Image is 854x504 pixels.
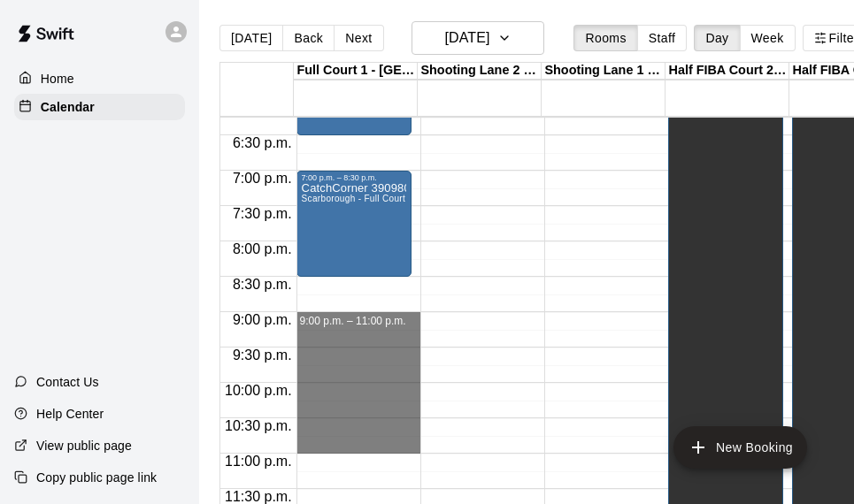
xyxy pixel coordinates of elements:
[282,25,335,51] button: Back
[334,25,383,51] button: Next
[418,63,542,80] div: Shooting Lane 2 - [GEOGRAPHIC_DATA]
[694,25,740,51] button: Day
[228,206,296,221] span: 7:30 p.m.
[228,171,296,186] span: 7:00 p.m.
[14,94,185,120] a: Calendar
[637,25,688,51] button: Staff
[666,63,789,80] div: Half FIBA Court 2 - [GEOGRAPHIC_DATA]
[36,469,157,486] p: Copy public page link
[412,21,544,55] button: [DATE]
[220,454,296,469] span: 11:00 p.m.
[36,373,99,391] p: Contact Us
[573,25,637,51] button: Rooms
[228,277,296,292] span: 8:30 p.m.
[219,25,283,51] button: [DATE]
[220,418,296,433] span: 10:30 p.m.
[220,489,296,504] span: 11:30 p.m.
[228,312,296,327] span: 9:00 p.m.
[36,437,132,454] p: View public page
[41,98,95,116] p: Calendar
[228,135,296,150] span: 6:30 p.m.
[673,426,807,469] button: add
[228,347,296,363] span: 9:30 p.m.
[228,241,296,256] span: 8:00 p.m.
[294,63,418,80] div: Full Court 1 - [GEOGRAPHIC_DATA]
[740,25,796,51] button: Week
[444,26,489,50] h6: [DATE]
[36,405,104,423] p: Help Center
[220,383,296,398] span: 10:00 p.m.
[14,65,185,92] a: Home
[41,70,74,88] p: Home
[300,315,406,327] span: 9:00 p.m. – 11:00 p.m.
[542,63,666,80] div: Shooting Lane 1 - [GEOGRAPHIC_DATA]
